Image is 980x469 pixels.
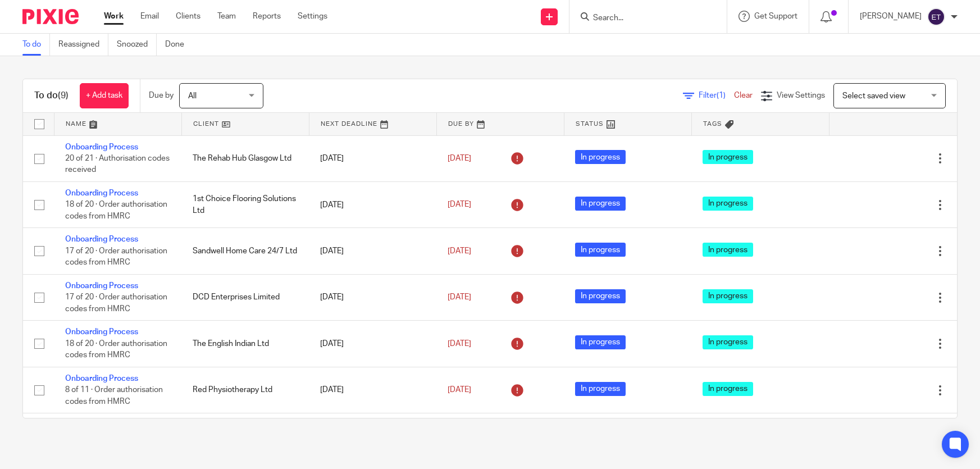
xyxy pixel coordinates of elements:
[181,181,309,227] td: 1st Choice Flooring Solutions Ltd
[65,247,167,267] span: 17 of 20 · Order authorisation codes from HMRC
[575,335,626,349] span: In progress
[65,154,170,174] span: 20 of 21 · Authorisation codes received
[65,340,167,359] span: 18 of 20 · Order authorisation codes from HMRC
[717,92,726,99] span: (1)
[575,382,626,396] span: In progress
[703,382,753,396] span: In progress
[58,91,69,100] span: (9)
[448,247,471,255] span: [DATE]
[448,340,471,348] span: [DATE]
[703,121,722,127] span: Tags
[58,34,108,56] a: Reassigned
[140,11,159,22] a: Email
[65,375,138,383] a: Onboarding Process
[217,11,236,22] a: Team
[703,197,753,211] span: In progress
[65,328,138,336] a: Onboarding Process
[22,34,50,56] a: To do
[309,181,436,227] td: [DATE]
[575,197,626,211] span: In progress
[181,135,309,181] td: The Rehab Hub Glasgow Ltd
[703,243,753,257] span: In progress
[703,150,753,164] span: In progress
[65,386,163,406] span: 8 of 11 · Order authorisation codes from HMRC
[80,83,129,108] a: + Add task
[309,321,436,367] td: [DATE]
[860,11,922,22] p: [PERSON_NAME]
[309,274,436,320] td: [DATE]
[253,11,281,22] a: Reports
[65,235,138,243] a: Onboarding Process
[448,386,471,394] span: [DATE]
[699,92,734,99] span: Filter
[65,143,138,151] a: Onboarding Process
[65,201,167,221] span: 18 of 20 · Order authorisation codes from HMRC
[309,413,436,453] td: [DATE]
[734,92,753,99] a: Clear
[592,13,693,24] input: Search
[65,282,138,290] a: Onboarding Process
[842,92,905,100] span: Select saved view
[181,367,309,413] td: Red Physiotherapy Ltd
[165,34,193,56] a: Done
[575,289,626,303] span: In progress
[309,228,436,274] td: [DATE]
[448,154,471,162] span: [DATE]
[65,293,167,313] span: 17 of 20 · Order authorisation codes from HMRC
[65,189,138,197] a: Onboarding Process
[181,413,309,453] td: [PERSON_NAME] & Co Financial Planning Ltd
[309,135,436,181] td: [DATE]
[181,321,309,367] td: The English Indian Ltd
[176,11,200,22] a: Clients
[309,367,436,413] td: [DATE]
[927,8,945,26] img: svg%3E
[104,11,124,22] a: Work
[149,90,174,101] p: Due by
[754,12,797,20] span: Get Support
[22,9,79,24] img: Pixie
[703,289,753,303] span: In progress
[575,243,626,257] span: In progress
[448,201,471,209] span: [DATE]
[34,90,69,102] h1: To do
[117,34,157,56] a: Snoozed
[448,293,471,301] span: [DATE]
[575,150,626,164] span: In progress
[777,92,825,99] span: View Settings
[181,228,309,274] td: Sandwell Home Care 24/7 Ltd
[181,274,309,320] td: DCD Enterprises Limited
[188,92,197,100] span: All
[298,11,327,22] a: Settings
[703,335,753,349] span: In progress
